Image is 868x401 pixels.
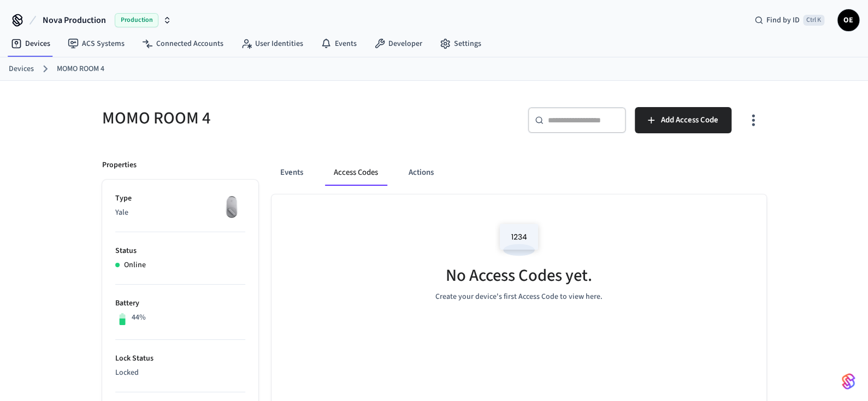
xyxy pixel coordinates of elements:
[115,353,245,364] p: Lock Status
[2,34,59,54] a: Devices
[57,63,104,75] a: MOMO ROOM 4
[102,107,428,129] h5: MOMO ROOM 4
[837,9,859,31] button: OE
[766,15,800,26] span: Find by ID
[9,63,34,75] a: Devices
[435,291,603,303] p: Create your device's first Access Code to view here.
[661,113,718,127] span: Add Access Code
[842,373,855,390] img: SeamLogoGradient.69752ec5.svg
[59,34,133,54] a: ACS Systems
[746,10,833,30] div: Find by IDCtrl K
[271,160,766,186] div: ant example
[312,34,365,54] a: Events
[102,160,137,171] p: Properties
[494,216,544,263] img: Access Codes Empty State
[115,13,158,27] span: Production
[115,207,245,219] p: Yale
[400,160,442,186] button: Actions
[115,367,245,379] p: Locked
[325,160,387,186] button: Access Codes
[635,107,731,133] button: Add Access Code
[803,15,824,26] span: Ctrl K
[446,264,592,287] h5: No Access Codes yet.
[124,260,146,271] p: Online
[232,34,312,54] a: User Identities
[115,298,245,309] p: Battery
[218,193,245,220] img: August Wifi Smart Lock 3rd Gen, Silver, Front
[132,312,146,323] p: 44%
[839,10,858,30] span: OE
[115,193,245,204] p: Type
[365,34,431,54] a: Developer
[115,245,245,257] p: Status
[133,34,232,54] a: Connected Accounts
[43,14,106,27] span: Nova Production
[431,34,490,54] a: Settings
[271,160,312,186] button: Events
